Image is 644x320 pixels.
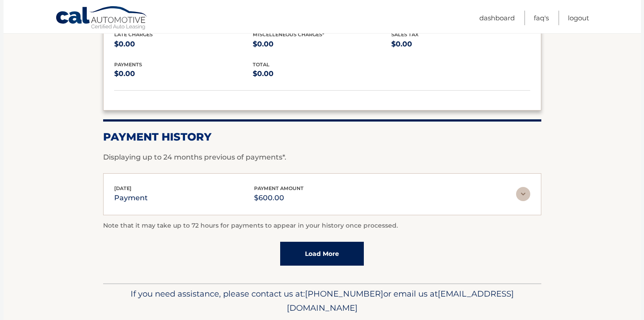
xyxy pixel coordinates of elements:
[280,242,364,266] a: Load More
[253,31,324,38] span: Miscelleneous Charges*
[287,289,514,313] span: [EMAIL_ADDRESS][DOMAIN_NAME]
[103,221,541,231] p: Note that it may take up to 72 hours for payments to appear in your history once processed.
[103,152,541,163] p: Displaying up to 24 months previous of payments*.
[516,187,530,201] img: accordion-rest.svg
[109,287,536,315] p: If you need assistance, please contact us at: or email us at
[391,31,419,38] span: Sales Tax
[253,61,270,68] span: total
[479,11,515,25] a: Dashboard
[114,68,253,80] p: $0.00
[305,289,383,299] span: [PHONE_NUMBER]
[568,11,589,25] a: Logout
[55,6,148,31] a: Cal Automotive
[114,61,142,68] span: payments
[254,192,304,204] p: $600.00
[114,185,131,191] span: [DATE]
[254,185,304,191] span: payment amount
[253,38,391,50] p: $0.00
[534,11,549,25] a: FAQ's
[114,192,148,204] p: payment
[114,38,253,50] p: $0.00
[391,38,530,50] p: $0.00
[253,68,391,80] p: $0.00
[114,31,153,38] span: Late Charges
[103,130,541,144] h2: Payment History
